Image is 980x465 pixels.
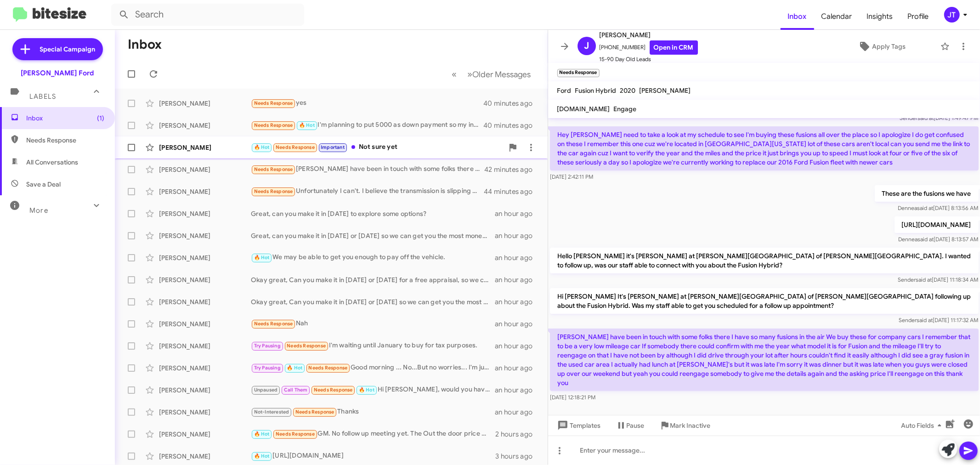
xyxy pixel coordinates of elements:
[251,186,485,197] div: Unfortunately I can't. I believe the transmission is slipping and I don't trust driving it.
[314,387,353,393] span: Needs Response
[254,166,293,172] span: Needs Response
[159,253,251,262] div: [PERSON_NAME]
[485,121,540,130] div: 40 minutes ago
[550,248,979,273] p: Hello [PERSON_NAME] it's [PERSON_NAME] at [PERSON_NAME][GEOGRAPHIC_DATA] of [PERSON_NAME][GEOGRAP...
[485,99,540,108] div: 40 minutes ago
[254,387,278,393] span: Unpaused
[447,65,463,84] button: Previous
[495,430,540,439] div: 2 hours ago
[495,209,540,218] div: an hour ago
[254,321,293,327] span: Needs Response
[251,429,495,439] div: GM. No follow up meeting yet. The Out the door price was high. I am still looking for my vehicle ...
[159,165,251,174] div: [PERSON_NAME]
[901,3,936,30] span: Profile
[917,204,933,211] span: said at
[97,113,104,123] span: (1)
[40,45,96,54] span: Special Campaign
[251,297,495,306] div: Okay great, Can you make it in [DATE] or [DATE] so we can get you the most money as possible for ...
[447,65,537,84] nav: Page navigation example
[251,363,495,373] div: Good morning ... No...But no worries... I'm just gonna wait . Thank you for the follow up .. when...
[299,122,315,128] span: 🔥 Hot
[557,105,610,113] span: [DOMAIN_NAME]
[159,452,251,461] div: [PERSON_NAME]
[111,4,304,26] input: Search
[899,317,978,323] span: Sender [DATE] 11:17:32 AM
[557,69,600,77] small: Needs Response
[254,431,270,437] span: 🔥 Hot
[462,65,537,84] button: Next
[251,209,495,218] div: Great, can you make it in [DATE] to explore some options?
[159,319,251,329] div: [PERSON_NAME]
[495,363,540,373] div: an hour ago
[12,38,103,60] a: Special Campaign
[495,408,540,417] div: an hour ago
[495,297,540,306] div: an hour ago
[916,276,932,283] span: said at
[575,86,617,95] span: Fusion Hybrid
[874,185,978,202] p: These are the fusions we have
[254,100,293,106] span: Needs Response
[29,206,48,215] span: More
[898,204,978,211] span: Dennea [DATE] 8:13:56 AM
[901,417,945,434] span: Auto Fields
[495,275,540,284] div: an hour ago
[251,120,485,130] div: I'm planning to put 5000 as down payment so my interest rate won't be that high
[251,98,485,108] div: yes
[936,7,970,23] button: JT
[251,231,495,240] div: Great, can you make it in [DATE] or [DATE] so we can get you the most money as possible?
[898,276,978,283] span: Sender [DATE] 11:18:34 AM
[495,341,540,351] div: an hour ago
[550,288,979,314] p: Hi [PERSON_NAME] It's [PERSON_NAME] at [PERSON_NAME][GEOGRAPHIC_DATA] of [PERSON_NAME][GEOGRAPHIC...
[495,452,540,461] div: 3 hours ago
[159,297,251,306] div: [PERSON_NAME]
[276,144,315,150] span: Needs Response
[159,386,251,395] div: [PERSON_NAME]
[276,431,315,437] span: Needs Response
[652,417,718,434] button: Mark Inactive
[548,417,608,434] button: Templates
[128,37,162,52] h1: Inbox
[781,3,814,30] a: Inbox
[254,122,293,128] span: Needs Response
[860,3,901,30] a: Insights
[473,69,531,79] span: Older Messages
[251,451,495,461] div: [URL][DOMAIN_NAME]
[468,68,473,80] span: »
[159,187,251,196] div: [PERSON_NAME]
[555,417,601,434] span: Templates
[485,187,540,196] div: 44 minutes ago
[495,386,540,395] div: an hour ago
[898,236,978,243] span: Dennea [DATE] 8:13:57 AM
[251,142,504,153] div: Not sure yet
[251,318,495,329] div: Nah
[650,40,698,55] a: Open in CRM
[254,453,270,459] span: 🔥 Hot
[254,144,270,150] span: 🔥 Hot
[917,317,933,323] span: said at
[944,7,960,23] div: JT
[894,216,978,233] p: [URL][DOMAIN_NAME]
[29,92,56,101] span: Labels
[251,275,495,284] div: Okay great, Can you make it in [DATE] or [DATE] for a free appraisal, so we can get you the most ...
[670,417,711,434] span: Mark Inactive
[608,417,652,434] button: Pause
[159,341,251,351] div: [PERSON_NAME]
[26,180,61,189] span: Save a Deal
[627,417,645,434] span: Pause
[550,173,593,180] span: [DATE] 2:42:11 PM
[452,68,457,80] span: «
[26,136,104,145] span: Needs Response
[159,99,251,108] div: [PERSON_NAME]
[814,3,860,30] a: Calendar
[251,252,495,263] div: We may be able to get you enough to pay off the vehicle.
[295,409,334,415] span: Needs Response
[894,417,952,434] button: Auto Fields
[159,408,251,417] div: [PERSON_NAME]
[254,409,289,415] span: Not-Interested
[614,105,637,113] span: Engage
[600,40,698,55] span: [PHONE_NUMBER]
[550,329,979,391] p: [PERSON_NAME] have been in touch with some folks there I have so many fusions in the air We buy t...
[159,363,251,373] div: [PERSON_NAME]
[600,29,698,40] span: [PERSON_NAME]
[550,394,595,401] span: [DATE] 12:18:21 PM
